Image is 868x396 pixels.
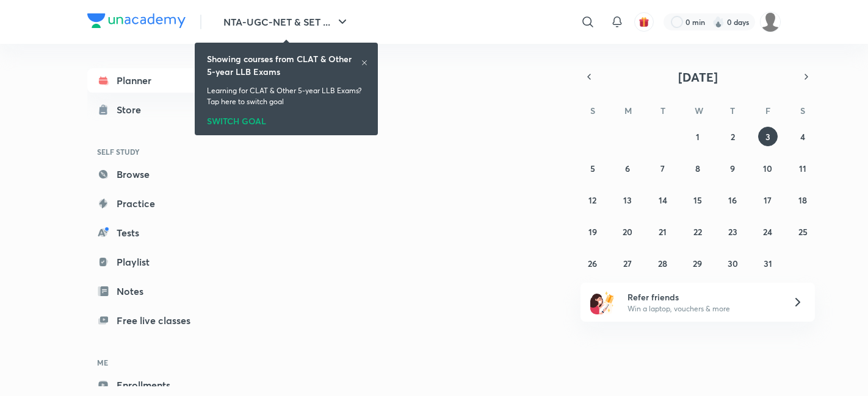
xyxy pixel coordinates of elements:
button: avatar [634,12,654,32]
abbr: Thursday [730,105,735,116]
abbr: October 24, 2025 [763,226,772,238]
button: October 21, 2025 [653,222,673,241]
abbr: October 17, 2025 [764,194,772,206]
button: October 14, 2025 [653,190,673,210]
abbr: October 25, 2025 [798,226,808,238]
button: October 8, 2025 [688,158,707,178]
img: Basudha [760,12,781,32]
abbr: October 1, 2025 [696,131,700,143]
button: October 28, 2025 [653,253,673,273]
span: [DATE] [678,69,718,85]
abbr: October 22, 2025 [693,226,702,238]
abbr: October 2, 2025 [731,131,735,143]
abbr: October 11, 2025 [799,163,806,174]
abbr: October 5, 2025 [590,163,595,174]
button: NTA-UGC-NET & SET ... [216,10,357,34]
h6: SELF STUDY [87,141,229,162]
abbr: October 30, 2025 [728,258,738,269]
abbr: October 9, 2025 [730,163,735,174]
abbr: October 31, 2025 [764,258,772,269]
button: October 16, 2025 [723,190,742,210]
abbr: October 12, 2025 [588,194,596,206]
abbr: October 29, 2025 [693,258,702,269]
button: October 9, 2025 [723,158,742,178]
abbr: October 8, 2025 [695,163,700,174]
a: Planner [87,68,229,93]
abbr: Sunday [590,105,595,116]
abbr: Friday [765,105,770,116]
button: October 15, 2025 [688,190,707,210]
abbr: October 20, 2025 [623,226,632,238]
img: streak [712,16,725,28]
button: October 19, 2025 [583,222,602,241]
img: avatar [638,16,649,27]
abbr: Wednesday [695,105,703,116]
abbr: October 4, 2025 [800,131,805,143]
abbr: October 18, 2025 [798,194,807,206]
button: October 26, 2025 [583,253,602,273]
button: October 5, 2025 [583,158,602,178]
button: October 10, 2025 [758,158,778,178]
abbr: October 23, 2025 [728,226,737,238]
div: SWITCH GOAL [207,112,366,126]
a: Free live classes [87,308,229,333]
a: Tests [87,221,229,245]
a: Playlist [87,250,229,274]
abbr: October 10, 2025 [763,163,772,174]
button: October 6, 2025 [618,158,637,178]
abbr: Monday [624,105,632,116]
abbr: October 19, 2025 [588,226,597,238]
h6: Refer friends [627,291,778,303]
abbr: October 21, 2025 [659,226,667,238]
abbr: October 7, 2025 [660,163,665,174]
abbr: October 28, 2025 [658,258,667,269]
a: Practice [87,191,229,216]
button: October 25, 2025 [793,222,812,241]
abbr: October 3, 2025 [765,131,770,143]
button: October 31, 2025 [758,253,778,273]
button: October 13, 2025 [618,190,637,210]
h6: ME [87,352,229,373]
button: October 27, 2025 [618,253,637,273]
h6: Showing courses from CLAT & Other 5-year LLB Exams [207,52,361,78]
button: October 22, 2025 [688,222,707,241]
button: October 20, 2025 [618,222,637,241]
button: October 2, 2025 [723,127,742,146]
button: October 29, 2025 [688,253,707,273]
a: Company Logo [87,13,186,31]
button: October 12, 2025 [583,190,602,210]
abbr: October 6, 2025 [625,163,630,174]
a: Store [87,97,229,122]
p: Learning for CLAT & Other 5-year LLB Exams? Tap here to switch goal [207,85,366,107]
button: October 3, 2025 [758,127,778,146]
button: October 7, 2025 [653,158,673,178]
abbr: October 13, 2025 [623,194,632,206]
a: Browse [87,162,229,186]
button: October 30, 2025 [723,253,742,273]
button: October 4, 2025 [793,127,812,146]
button: [DATE] [598,68,798,85]
abbr: Saturday [800,105,805,116]
a: Notes [87,279,229,303]
abbr: Tuesday [660,105,665,116]
button: October 11, 2025 [793,158,812,178]
button: October 1, 2025 [688,127,707,146]
abbr: October 14, 2025 [659,194,667,206]
abbr: October 27, 2025 [623,258,632,269]
abbr: October 16, 2025 [728,194,737,206]
button: October 24, 2025 [758,222,778,241]
button: October 17, 2025 [758,190,778,210]
img: referral [590,290,615,314]
p: Win a laptop, vouchers & more [627,303,778,314]
div: Store [117,102,148,117]
button: October 23, 2025 [723,222,742,241]
button: October 18, 2025 [793,190,812,210]
abbr: October 26, 2025 [588,258,597,269]
abbr: October 15, 2025 [693,194,702,206]
img: Company Logo [87,13,186,28]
